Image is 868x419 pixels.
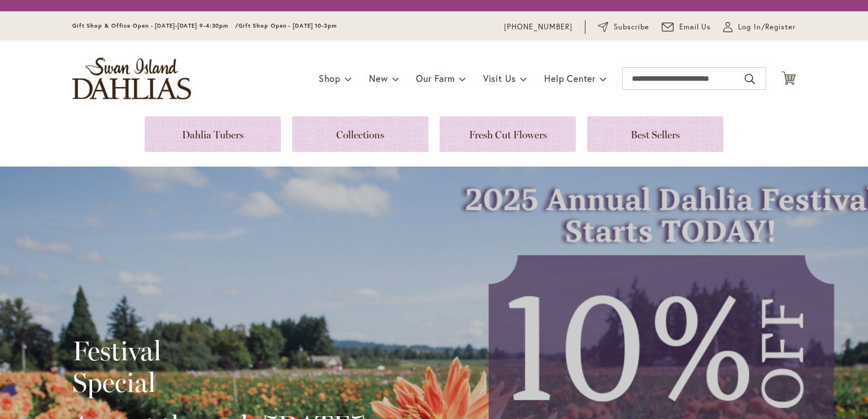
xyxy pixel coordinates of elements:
span: Visit Us [483,72,516,84]
span: Our Farm [416,72,454,84]
a: Subscribe [598,21,649,33]
h2: Festival Special [72,335,366,398]
span: Subscribe [614,21,649,33]
a: Log In/Register [723,21,796,33]
span: Help Center [544,72,596,84]
a: store logo [72,58,191,99]
span: Gift Shop & Office Open - [DATE]-[DATE] 9-4:30pm / [72,22,238,29]
span: Log In/Register [738,21,796,33]
a: [PHONE_NUMBER] [504,21,572,33]
span: Email Us [679,21,711,33]
span: Gift Shop Open - [DATE] 10-3pm [238,22,337,29]
span: Shop [319,72,341,84]
span: New [369,72,388,84]
button: Search [745,70,755,88]
a: Email Us [662,21,711,33]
